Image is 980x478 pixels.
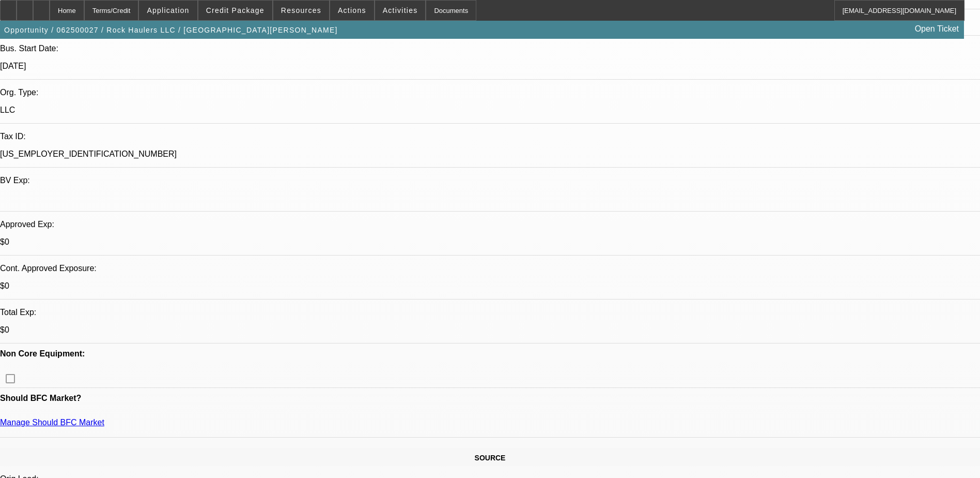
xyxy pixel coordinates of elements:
[206,6,265,14] span: Credit Package
[273,1,329,20] button: Resources
[198,1,272,20] button: Credit Package
[147,6,189,14] span: Application
[475,454,506,462] span: SOURCE
[4,26,338,34] span: Opportunity / 062500027 / Rock Haulers LLC / [GEOGRAPHIC_DATA][PERSON_NAME]
[139,1,197,20] button: Application
[338,6,366,14] span: Actions
[375,1,426,20] button: Activities
[281,6,321,14] span: Resources
[911,20,963,38] a: Open Ticket
[383,6,418,14] span: Activities
[330,1,374,20] button: Actions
